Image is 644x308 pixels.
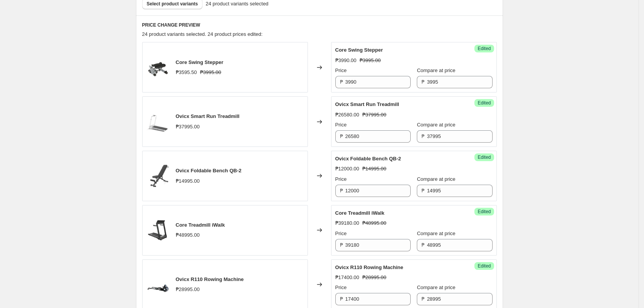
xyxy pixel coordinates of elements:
span: ₱ [421,242,425,248]
span: ₱ [421,296,425,302]
span: Select product variants [147,1,198,7]
span: 24 product variants selected. 24 product prices edited: [142,31,263,37]
span: Price [335,284,347,290]
img: CORE_SWING_STEPPER_a_final_80x.jpg [146,56,170,79]
span: Price [335,67,347,73]
img: ssph.zone-1672198831-CORE_iWalk_TREADMILL-A_80x.jpg [146,219,170,242]
span: Ovicx Foldable Bench QB-2 [176,168,242,173]
strike: ₱48995.00 [362,219,386,227]
strike: ₱14995.00 [362,165,386,173]
span: Edited [477,100,491,106]
img: 436633a_80x.jpg [146,164,170,187]
span: Edited [477,209,491,215]
strike: ₱37995.00 [362,111,386,119]
span: Price [335,122,347,128]
div: ₱3595.50 [176,69,197,76]
span: Core Swing Stepper [176,59,224,65]
span: Core Swing Stepper [335,47,383,53]
span: ₱ [340,242,343,248]
span: Compare at price [417,176,455,182]
span: Core Treadmill iWalk [335,210,384,216]
div: ₱3990.00 [335,57,357,64]
span: Compare at price [417,122,455,128]
div: ₱17400.00 [335,274,359,281]
span: ₱ [421,133,425,139]
span: Price [335,231,347,236]
div: ₱39180.00 [335,219,359,227]
div: ₱37995.00 [176,123,200,131]
span: Ovicx R110 Rowing Machine [176,276,244,282]
span: Ovicx Smart Run Treadmill [176,113,240,119]
span: Ovicx Foldable Bench QB-2 [335,156,401,162]
span: Ovicx R110 Rowing Machine [335,264,403,270]
span: ₱ [421,188,425,194]
span: Ovicx Smart Run Treadmill [335,101,399,107]
strike: ₱3995.00 [360,57,381,64]
strike: ₱28995.00 [362,274,386,281]
span: ₱ [340,133,343,139]
span: Compare at price [417,67,455,73]
div: ₱28995.00 [176,286,200,293]
div: ₱12000.00 [335,165,359,173]
span: Edited [477,263,491,269]
div: ₱14995.00 [176,177,200,185]
strike: ₱3995.00 [200,69,221,76]
span: ₱ [340,188,343,194]
span: Edited [477,45,491,52]
span: Compare at price [417,284,455,290]
img: ssph.zone-1689735352-ROW-A_80x.jpg [146,273,170,296]
img: Untitleddesign_80x.png [146,110,170,133]
div: ₱48995.00 [176,231,200,239]
span: Edited [477,154,491,160]
span: Price [335,176,347,182]
span: ₱ [340,296,343,302]
h6: PRICE CHANGE PREVIEW [142,22,497,28]
div: ₱26580.00 [335,111,359,119]
span: ₱ [340,79,343,85]
span: Compare at price [417,231,455,236]
span: ₱ [421,79,425,85]
span: Core Treadmill iWalk [176,222,225,228]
